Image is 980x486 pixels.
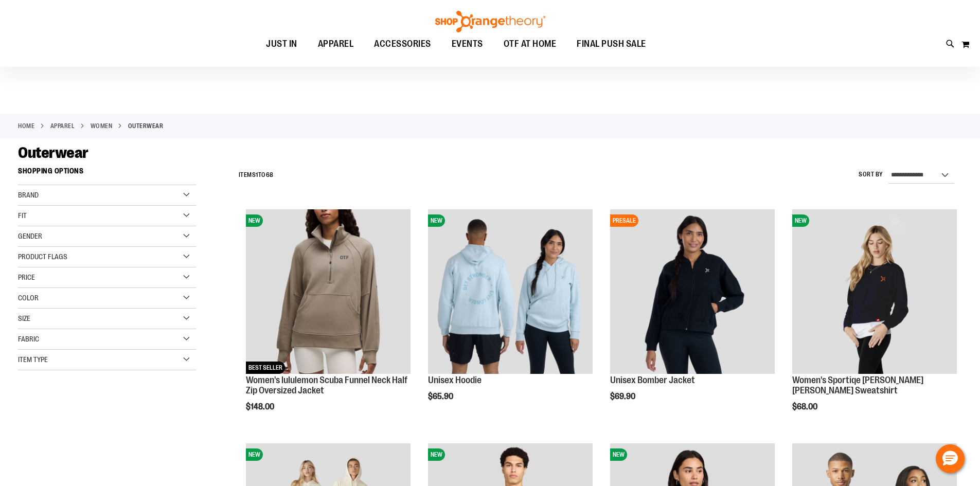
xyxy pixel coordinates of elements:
img: Image of Unisex Hoodie [428,209,593,374]
a: Unisex Bomber Jacket [610,375,695,385]
span: NEW [428,214,445,227]
span: NEW [792,214,809,227]
span: NEW [610,448,627,461]
a: ACCESSORIES [364,32,441,56]
div: product [423,204,598,427]
span: Outerwear [18,144,88,161]
div: product [605,204,780,427]
span: Fabric [18,335,39,343]
span: NEW [246,214,263,227]
img: Women's Sportiqe Ashlyn French Terry Crewneck Sweatshirt [792,209,957,374]
span: $65.90 [428,392,455,401]
span: PRESALE [610,214,638,227]
strong: Shopping Options [18,162,196,185]
a: JUST IN [256,32,308,56]
a: APPAREL [50,121,75,131]
span: Size [18,314,30,322]
a: OTF AT HOME [493,32,567,56]
a: Image of Unisex Bomber JacketPRESALE [610,209,775,375]
span: 1 [256,171,258,178]
a: Women's lululemon Scuba Funnel Neck Half Zip Oversized Jacket [246,375,407,395]
a: EVENTS [441,32,493,56]
span: FINAL PUSH SALE [577,32,646,56]
span: $69.90 [610,392,637,401]
a: Women's Sportiqe Ashlyn French Terry Crewneck SweatshirtNEW [792,209,957,375]
span: JUST IN [266,32,297,56]
span: $68.00 [792,402,819,411]
div: product [787,204,962,437]
span: $148.00 [246,402,276,411]
span: NEW [428,448,445,461]
a: Home [18,121,34,131]
a: WOMEN [91,121,113,131]
h2: Items to [239,167,274,183]
button: Hello, have a question? Let’s chat. [936,444,965,473]
img: Women's lululemon Scuba Funnel Neck Half Zip Oversized Jacket [246,209,411,374]
a: Unisex Hoodie [428,375,482,385]
img: Image of Unisex Bomber Jacket [610,209,775,374]
a: FINAL PUSH SALE [566,32,656,56]
span: Gender [18,232,42,240]
a: APPAREL [308,32,364,56]
label: Sort By [859,170,883,179]
span: Color [18,294,39,302]
span: Fit [18,211,27,220]
img: Shop Orangetheory [434,11,547,32]
a: Image of Unisex HoodieNEW [428,209,593,375]
span: OTF AT HOME [504,32,557,56]
span: EVENTS [452,32,483,56]
span: 68 [266,171,274,178]
a: Women's lululemon Scuba Funnel Neck Half Zip Oversized JacketNEWBEST SELLER [246,209,411,375]
span: NEW [246,448,263,461]
span: Product Flags [18,253,67,261]
a: Women's Sportiqe [PERSON_NAME] [PERSON_NAME] Sweatshirt [792,375,923,395]
span: Price [18,273,35,281]
span: ACCESSORIES [374,32,431,56]
div: product [241,204,416,437]
span: Brand [18,191,39,199]
span: BEST SELLER [246,362,285,374]
strong: Outerwear [128,121,164,131]
span: Item Type [18,355,48,364]
span: APPAREL [318,32,354,56]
